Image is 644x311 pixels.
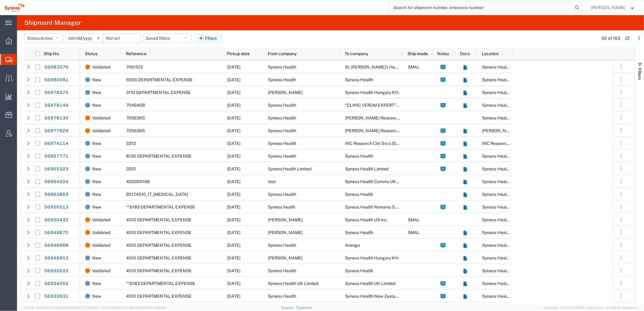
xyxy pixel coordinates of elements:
[44,279,69,289] a: 56934552
[40,36,52,41] span: Active
[44,266,69,276] a: 56935222
[85,51,98,56] span: Status
[345,256,399,260] span: Syneos Health Hungary Kft.
[92,150,101,162] span: New
[227,77,240,82] span: 09/30/2025
[44,164,69,174] a: 56965323
[482,128,581,133] span: Illingworth Rsrch Grp(Australi
[227,141,240,146] span: 09/29/2025
[482,243,579,248] span: Syneos Health South Africa (Pty) Limited
[126,128,145,133] span: 7056365
[268,230,303,235] span: Christian Gorski
[44,228,69,238] a: 56949870
[92,175,101,188] span: New
[482,77,635,82] span: Syneos Health Commercial Servi- NJ US
[44,139,69,149] a: 56974114
[126,192,188,197] span: 2017.4510_IT_CAPEX
[345,268,373,273] span: Syneos Health
[345,179,412,184] span: Syneos Health Comms UK Ltd-382
[92,290,101,303] span: New
[24,15,81,30] h4: Shipment Manager
[408,65,420,69] span: SMAL
[92,277,101,290] span: New
[227,192,240,197] span: 09/29/2025
[345,192,373,197] span: Syneos Health
[44,152,69,161] a: 56967771
[268,192,296,197] span: Syneos Health
[281,306,296,309] a: Support
[126,256,192,260] span: 4510 DEPARTMENTAL EXPENSE
[126,294,192,299] span: 4510 DEPARTMENTAL EXPENSE
[345,281,395,286] span: Syneos Health UK Limited
[482,205,539,209] span: Syneos Health Romania S.R.L
[227,256,240,260] span: 09/29/2025
[345,294,414,299] span: Syneos Health New Zealand Pty Ltd
[482,115,543,120] span: Syneos Health Australia Pty Ltd
[482,230,635,235] span: Syneos Health Commercial Servi- NJ US
[268,77,296,82] span: Syneos Health
[482,103,536,108] span: Syneos Health Ukraine, LLC
[92,124,110,137] span: Validated
[227,115,240,120] span: 09/30/2025
[92,213,110,226] span: Validated
[268,243,296,248] span: Syneos Health
[482,192,532,197] span: Syneos Health UK Limited
[44,215,69,225] a: 56950432
[126,65,143,69] span: 7061512
[296,306,312,309] a: Feedback
[482,65,537,69] span: Syneos Health France SARL
[126,230,192,235] span: 4510 DEPARTMENTAL EXPENSE
[345,128,412,133] span: Illingworth Research Group
[102,306,165,309] span: Client: 2025.20.0-8b113f4
[268,179,276,184] span: test
[227,90,240,95] span: 10/01/2025
[44,101,69,110] a: 56978146
[126,179,150,184] span: 400000198
[126,166,136,171] span: 3210
[345,65,457,69] span: St. Joseph's Health Care London
[482,141,572,146] span: INC Research Clin Svcs Mexico
[44,241,69,250] a: 56948988
[126,103,145,108] span: 7046408
[142,306,165,309] span: [DATE] 10:16:38
[103,34,141,43] input: Not set
[389,0,573,15] input: Search for shipment number, reference number
[345,154,373,159] span: Syneos Health
[268,90,303,95] span: Stessens Frank
[92,188,101,201] span: New
[408,51,428,56] span: Ship mode
[345,115,412,120] span: Illingworth Research Group
[24,33,63,43] button: Status:Active
[345,51,368,56] span: To company
[460,51,470,56] span: Docs
[268,281,318,286] span: Syneos Health UK Limited
[268,51,297,56] span: From company
[126,141,136,146] span: 3213
[482,256,540,260] span: Syneos Health Bulgaria EOOD
[227,243,240,248] span: 09/29/2025
[482,294,543,299] span: Syneos Health Australia Pty Ltd
[143,33,192,43] button: Saved filters
[44,292,69,301] a: 56933931
[227,294,240,299] span: 09/25/2025
[227,205,240,209] span: 09/26/2025
[44,190,69,199] a: 56963869
[268,65,296,69] span: Syneos Health
[637,68,642,80] span: Filters
[126,115,145,120] span: 7056365
[92,137,101,150] span: New
[268,103,296,108] span: Syneos Health
[44,126,69,136] a: 56977829
[268,205,295,209] span: Syneos health
[268,256,303,260] span: Georgi Stamenov
[268,166,311,171] span: Syneos Health Limited
[126,243,192,248] span: 4510 DEPARTMENTAL EXPENSE
[227,281,240,286] span: 10/07/2025
[126,77,193,82] span: 6055 DEPARTMENTAL EXPENSE
[44,75,69,85] a: 56980081
[482,166,532,171] span: Syneos Health UK Limited
[44,253,69,263] a: 56948853
[602,35,620,42] div: 50 of 103
[482,179,532,184] span: Syneos Health UK Limited
[92,162,101,175] span: New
